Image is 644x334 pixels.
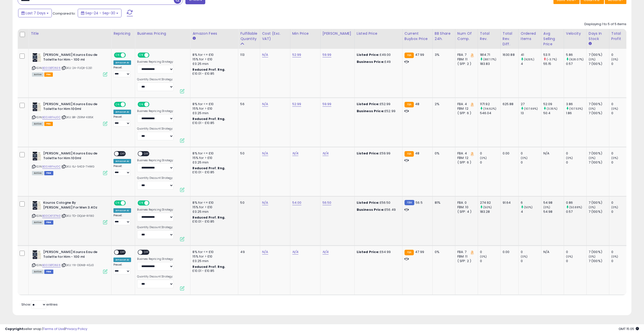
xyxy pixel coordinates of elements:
div: 8% for <= £10 [192,151,234,156]
div: Amazon Fees [192,31,236,36]
label: Quantity Discount Strategy: [137,78,174,81]
small: FBA [405,102,414,107]
a: 54.00 [292,200,302,205]
div: 15% for > £10 [192,254,234,259]
small: (0%) [611,255,618,259]
a: N/A [262,151,268,156]
div: FBM: 12 [457,156,474,160]
div: £10.01 - £10.85 [192,121,234,125]
div: 8% for <= £10 [192,53,234,57]
div: 0 [521,160,541,165]
span: ON [114,53,121,57]
div: 3% [435,53,451,57]
div: 625.88 [503,102,515,106]
div: 0 [521,259,541,263]
div: Amazon AI [113,60,131,65]
button: Last 7 Days [18,9,52,17]
span: ON [138,53,145,57]
a: N/A [292,249,298,255]
div: Ordered Items [521,31,539,41]
div: 7 (100%) [589,210,609,214]
label: Business Repricing Strategy: [137,159,174,162]
img: 41r5d+StI9L._SL40_.jpg [32,200,42,211]
b: Business Price: [357,207,384,212]
div: £64.99 [357,250,398,254]
span: All listings currently available for purchase on Amazon [32,171,44,175]
div: 0 [611,200,632,205]
div: Repricing [113,31,133,36]
div: £10.01 - £10.85 [192,72,234,76]
span: 48 [415,151,419,156]
div: 15% for > £10 [192,205,234,210]
a: N/A [262,200,268,205]
strong: Copyright [5,326,23,331]
div: 0.57 [566,210,586,214]
b: Business Price: [357,109,384,113]
small: (50.88%) [569,205,582,209]
div: 7 (100%) [589,62,609,66]
div: £56.50 [357,200,398,205]
a: N/A [262,102,268,107]
span: OFF [119,152,127,156]
div: Avg Selling Price [543,31,562,47]
a: N/A [323,151,329,156]
div: ( SFP: 2 ) [457,259,474,263]
span: OFF [125,201,133,205]
div: 50 [240,151,256,156]
label: Business Repricing Strategy: [137,257,174,261]
div: Total Profit [611,31,630,41]
div: 1.86 [566,111,586,115]
div: FBM: 10 [457,205,474,210]
span: 47.99 [415,52,424,57]
span: Show: entries [21,302,58,307]
span: 56.5 [416,200,423,205]
div: 5.86 [566,53,586,57]
div: 0 [521,250,541,254]
small: FBM [405,200,414,205]
label: Quantity Discount Strategy: [137,127,174,131]
div: FBM: 11 [457,254,474,259]
small: (0%) [589,107,596,111]
a: 59.99 [323,52,332,57]
small: Amazon Fees. [192,36,195,41]
div: 6 [521,200,541,205]
img: 41r5d+StI9L._SL40_.jpg [32,53,42,63]
b: Listed Price: [357,151,380,156]
div: Preset: [113,214,131,225]
div: 91.64 [503,200,515,205]
div: 274.92 [480,200,500,205]
div: 0 [611,53,632,57]
div: 2% [435,102,451,106]
a: B00ARFHJ0C [42,115,61,119]
span: 48 [415,102,419,106]
a: B000BTO6E6 [42,66,61,70]
div: 0 [566,160,586,165]
div: 1630.88 [503,53,515,57]
div: 0 [566,250,586,254]
small: (-3.7%) [547,57,557,61]
div: N/A [543,250,560,254]
span: OFF [149,53,157,57]
b: [PERSON_NAME] Kouros Eau de Toilette for Him 100ml [43,151,104,162]
div: Total Rev. [480,31,498,41]
img: 41r5d+StI9L._SL40_.jpg [32,102,42,112]
small: (50%) [483,205,492,209]
small: (0%) [480,156,487,160]
a: Privacy Policy [65,326,87,331]
div: 15% for > £10 [192,156,234,160]
div: N/A [543,151,560,156]
b: Listed Price: [357,102,380,106]
a: 52.99 [292,102,301,107]
div: Amazon AI [113,110,131,114]
small: (887.17%) [483,57,496,61]
label: Quantity Discount Strategy: [137,176,174,180]
div: 7 (100%) [589,111,609,115]
div: £0.25 min [192,160,234,165]
div: Days In Stock [589,31,607,41]
small: (928.07%) [569,57,584,61]
div: Preset: [113,66,131,77]
div: 546.04 [480,111,500,115]
small: (0%) [480,255,487,259]
div: 0 [611,151,632,156]
span: | SKU: YX-DGN8-40J0 [61,263,94,267]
